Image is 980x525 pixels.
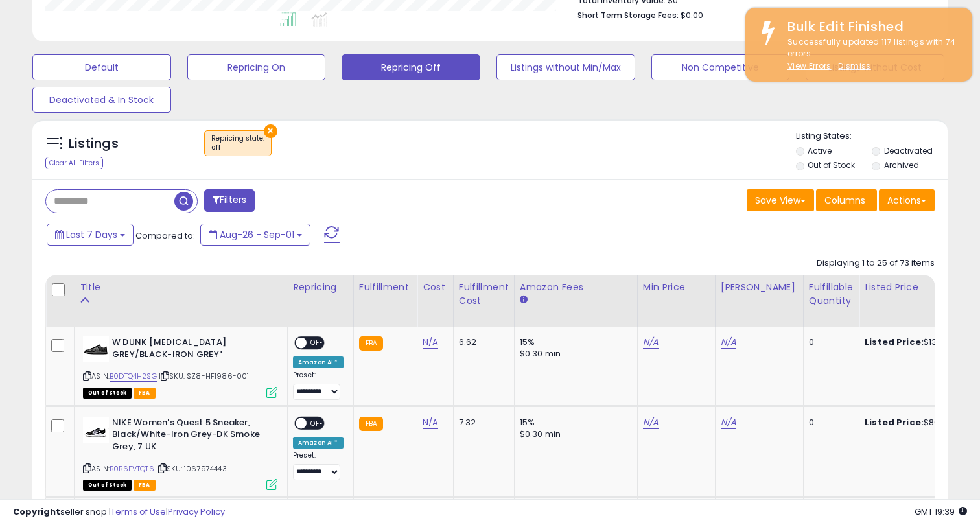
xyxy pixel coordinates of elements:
[808,159,855,170] label: Out of Stock
[32,54,171,80] button: Default
[293,371,344,400] div: Preset:
[111,506,166,518] a: Terms of Use
[884,159,919,170] label: Archived
[13,506,60,518] strong: Copyright
[520,281,632,294] div: Amazon Fees
[520,417,627,428] div: 15%
[459,417,504,428] div: 7.32
[83,417,109,443] img: 31Mco9qBliL._SL40_.jpg
[778,36,962,73] div: Successfully updated 117 listings with 74 errors.
[817,257,935,270] div: Displaying 1 to 25 of 73 items
[423,281,448,294] div: Cost
[865,417,972,428] div: $86.00
[359,417,383,431] small: FBA
[168,506,225,518] a: Privacy Policy
[112,336,270,364] b: W DUNK [MEDICAL_DATA] GREY/BLACK-IRON GREY"
[80,281,282,294] div: Title
[342,54,480,80] button: Repricing Off
[865,281,977,294] div: Listed Price
[211,134,264,153] span: Repricing state :
[156,463,227,474] span: | SKU: 1067974443
[293,437,344,449] div: Amazon AI *
[796,130,948,143] p: Listing States:
[520,428,627,440] div: $0.30 min
[66,228,117,241] span: Last 7 Days
[865,416,924,428] b: Listed Price:
[110,463,154,474] a: B0B6FVTQT6
[915,506,967,518] span: 2025-09-9 19:39 GMT
[264,124,277,138] button: ×
[47,224,134,246] button: Last 7 Days
[204,189,255,212] button: Filters
[211,143,264,152] div: off
[838,60,870,71] u: Dismiss
[721,281,798,294] div: [PERSON_NAME]
[45,157,103,169] div: Clear All Filters
[159,371,250,381] span: | SKU: SZ8-HF1986-001
[520,336,627,348] div: 15%
[824,194,865,207] span: Columns
[423,336,438,349] a: N/A
[809,281,854,308] div: Fulfillable Quantity
[423,416,438,429] a: N/A
[778,17,962,36] div: Bulk Edit Finished
[307,417,327,428] span: OFF
[643,336,659,349] a: N/A
[134,388,156,399] span: FBA
[643,416,659,429] a: N/A
[32,87,171,113] button: Deactivated & In Stock
[135,229,195,242] span: Compared to:
[520,294,528,306] small: Amazon Fees.
[459,336,504,348] div: 6.62
[359,281,412,294] div: Fulfillment
[83,480,132,491] span: All listings that are currently out of stock and unavailable for purchase on Amazon
[809,417,849,428] div: 0
[651,54,790,80] button: Non Competitive
[879,189,935,211] button: Actions
[110,371,157,382] a: B0DTQ4H2SG
[747,189,814,211] button: Save View
[293,281,348,294] div: Repricing
[721,336,736,349] a: N/A
[13,506,225,519] div: seller snap | |
[83,336,277,397] div: ASIN:
[681,9,703,21] span: $0.00
[293,451,344,480] div: Preset:
[83,336,109,362] img: 31FZJ1w98WL._SL40_.jpg
[816,189,877,211] button: Columns
[187,54,326,80] button: Repricing On
[69,135,119,153] h5: Listings
[220,228,294,241] span: Aug-26 - Sep-01
[134,480,156,491] span: FBA
[496,54,635,80] button: Listings without Min/Max
[359,336,383,351] small: FBA
[83,388,132,399] span: All listings that are currently out of stock and unavailable for purchase on Amazon
[787,60,832,71] a: View Errors
[884,145,933,156] label: Deactivated
[112,417,270,456] b: NIKE Women's Quest 5 Sneaker, Black/White-Iron Grey-DK Smoke Grey, 7 UK
[293,356,344,368] div: Amazon AI *
[865,336,924,348] b: Listed Price:
[721,416,736,429] a: N/A
[520,348,627,360] div: $0.30 min
[809,336,849,348] div: 0
[808,145,832,156] label: Active
[200,224,310,246] button: Aug-26 - Sep-01
[643,281,710,294] div: Min Price
[865,336,972,348] div: $130.00
[577,10,679,21] b: Short Term Storage Fees:
[307,338,327,349] span: OFF
[459,281,509,308] div: Fulfillment Cost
